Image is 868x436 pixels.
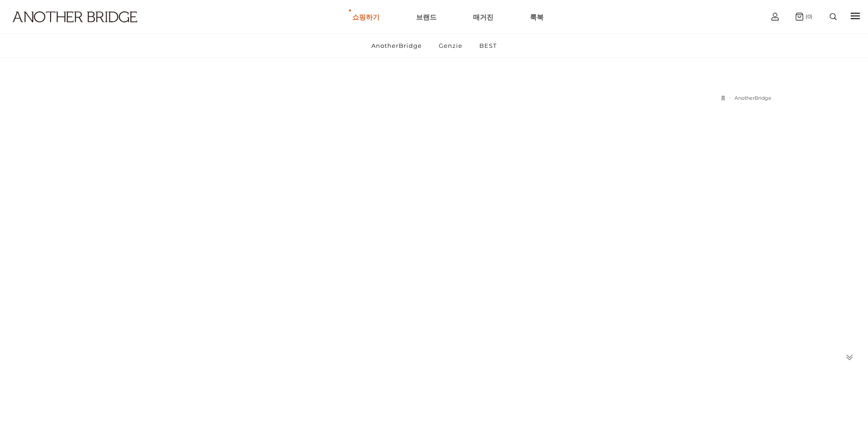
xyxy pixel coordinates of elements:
a: logo [5,11,135,45]
span: (0) [803,13,812,20]
img: search [830,13,837,20]
a: AnotherBridge [364,34,430,57]
a: 매거진 [473,0,493,33]
a: 홈 [721,95,725,101]
a: 쇼핑하기 [352,0,380,33]
a: (0) [796,13,812,21]
a: AnotherBridge [734,95,771,101]
a: Genzie [431,34,470,57]
a: BEST [472,34,504,57]
a: 룩북 [530,0,544,33]
img: logo [13,11,137,22]
a: 브랜드 [416,0,437,33]
img: cart [796,13,803,21]
img: cart [771,13,779,21]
